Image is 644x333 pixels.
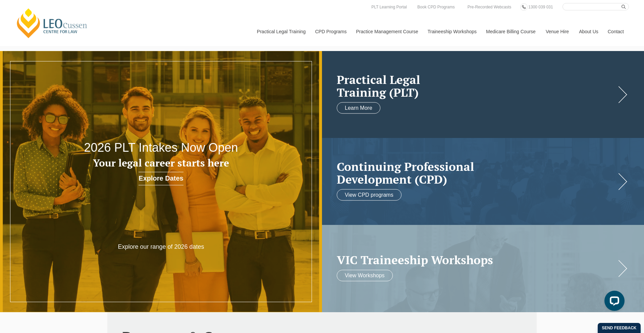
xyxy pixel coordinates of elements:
a: [PERSON_NAME] Centre for Law [15,7,89,39]
a: View Workshops [337,270,393,281]
h2: Continuing Professional Development (CPD) [337,160,616,186]
a: Learn More [337,102,380,113]
a: Practice Management Course [351,17,423,46]
a: Traineeship Workshops [423,17,481,46]
h3: Your legal career starts here [64,157,258,169]
span: 1300 039 031 [528,5,553,9]
a: Practical LegalTraining (PLT) [337,73,616,99]
a: Explore Dates [139,172,183,185]
a: 1300 039 031 [527,3,554,11]
a: Venue Hire [541,17,574,46]
a: About Us [574,17,603,46]
a: CPD Programs [310,17,351,46]
h2: 2026 PLT Intakes Now Open [64,141,258,154]
a: Pre-Recorded Webcasts [466,3,513,11]
a: Book CPD Programs [416,3,456,11]
p: Explore our range of 2026 dates [97,243,225,251]
h2: Practical Legal Training (PLT) [337,73,616,99]
a: PLT Learning Portal [370,3,409,11]
iframe: LiveChat chat widget [599,288,627,316]
a: VIC Traineeship Workshops [337,253,616,267]
a: Medicare Billing Course [481,17,541,46]
a: Continuing ProfessionalDevelopment (CPD) [337,160,616,186]
a: Contact [603,17,629,46]
a: Practical Legal Training [252,17,310,46]
a: View CPD programs [337,189,401,200]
